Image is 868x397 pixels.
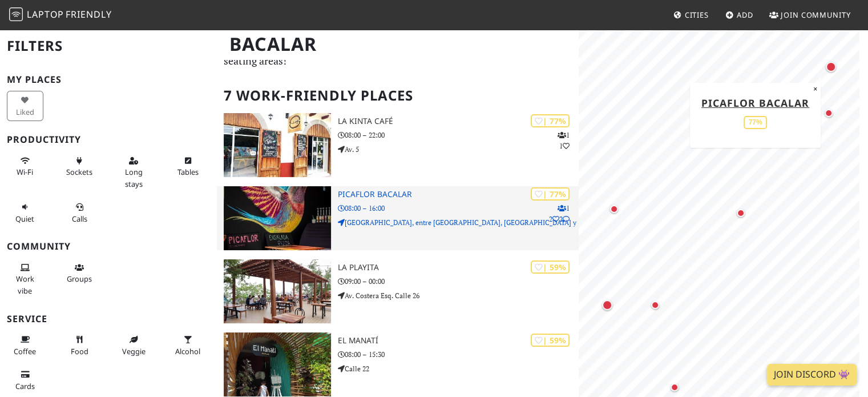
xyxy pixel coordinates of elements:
[9,7,23,21] img: LaptopFriendly
[7,74,210,85] h3: My Places
[125,167,143,189] span: Long stays
[7,198,43,228] button: Quiet
[549,203,570,224] p: 1 2 2
[721,5,758,25] a: Add
[531,187,570,200] div: | 77%
[607,202,621,216] div: Map marker
[338,144,579,155] p: Av. 5
[338,263,579,272] h3: La Playita
[338,349,579,360] p: 08:00 – 15:30
[15,381,35,391] span: Credit cards
[338,130,579,141] p: 08:00 – 22:00
[558,130,570,151] p: 1 1
[338,336,579,346] h3: El Manatí
[7,258,43,300] button: Work vibe
[531,260,570,274] div: | 59%
[701,96,809,110] a: Picaflor Bacalar
[668,380,681,394] div: Map marker
[61,258,98,288] button: Groups
[822,106,835,120] div: Map marker
[823,59,838,74] div: Map marker
[66,167,92,177] span: Power sockets
[669,5,713,25] a: Cities
[224,259,330,323] img: La Playita
[16,274,34,295] span: People working
[224,332,330,396] img: El Manatí
[338,290,579,301] p: Av. Costera Esq. Calle 26
[27,8,64,21] span: Laptop
[177,167,199,177] span: Work-friendly tables
[338,276,579,287] p: 09:00 – 00:00
[217,113,579,177] a: La Kinta Café | 77% 11 La Kinta Café 08:00 – 22:00 Av. 5
[122,346,146,356] span: Veggie
[224,186,330,250] img: Picaflor Bacalar
[115,151,152,193] button: Long stays
[169,151,206,182] button: Tables
[71,346,88,356] span: Food
[7,314,210,324] h3: Service
[600,298,615,312] div: Map marker
[9,5,112,25] a: LaptopFriendly LaptopFriendly
[737,10,753,20] span: Add
[338,363,579,374] p: Calle 22
[14,346,36,356] span: Coffee
[648,298,662,312] div: Map marker
[217,332,579,396] a: El Manatí | 59% El Manatí 08:00 – 15:30 Calle 22
[61,198,98,228] button: Calls
[338,217,579,228] p: [GEOGRAPHIC_DATA], entre [GEOGRAPHIC_DATA], [GEOGRAPHIC_DATA] y
[765,5,855,25] a: Join Community
[7,241,210,252] h3: Community
[7,365,43,395] button: Cards
[224,113,330,177] img: La Kinta Café
[61,151,98,182] button: Sockets
[7,29,210,63] h2: Filters
[810,83,821,95] button: Close popup
[217,259,579,323] a: La Playita | 59% La Playita 09:00 – 00:00 Av. Costera Esq. Calle 26
[338,117,579,126] h3: La Kinta Café
[115,330,152,360] button: Veggie
[338,190,579,199] h3: Picaflor Bacalar
[224,78,572,113] h2: 7 Work-Friendly Places
[7,330,43,360] button: Coffee
[220,29,576,60] h1: Bacalar
[169,330,206,360] button: Alcohol
[72,214,87,224] span: Video/audio calls
[781,10,851,20] span: Join Community
[531,114,570,127] div: | 77%
[7,134,210,145] h3: Productivity
[338,203,579,214] p: 08:00 – 16:00
[67,274,92,284] span: Group tables
[217,186,579,250] a: Picaflor Bacalar | 77% 122 Picaflor Bacalar 08:00 – 16:00 [GEOGRAPHIC_DATA], entre [GEOGRAPHIC_DA...
[734,206,748,220] div: Map marker
[61,330,98,360] button: Food
[15,214,34,224] span: Quiet
[744,116,766,129] div: 77%
[17,167,33,177] span: Stable Wi-Fi
[685,10,709,20] span: Cities
[66,8,111,21] span: Friendly
[175,346,200,356] span: Alcohol
[7,151,43,182] button: Wi-Fi
[531,334,570,347] div: | 59%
